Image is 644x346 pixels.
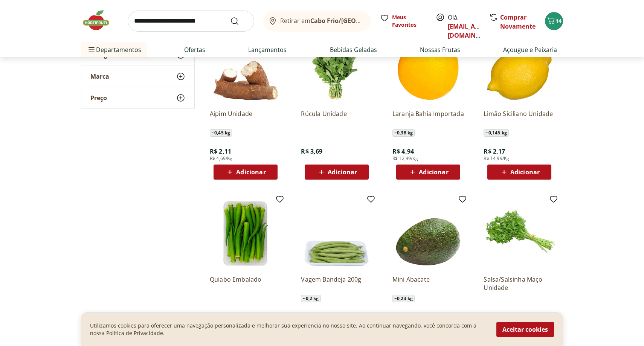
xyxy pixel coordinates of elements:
[392,14,427,29] span: Meus Favoritos
[496,322,554,337] button: Aceitar cookies
[210,275,281,292] a: Quiabo Embalado
[484,110,555,126] a: Limão Siciliano Unidade
[210,32,281,104] img: Aipim Unidade
[448,22,500,40] a: [EMAIL_ADDRESS][DOMAIN_NAME]
[301,110,372,126] a: Rúcula Unidade
[392,32,464,104] img: Laranja Bahia Importada
[301,295,320,302] span: ~ 0,2 kg
[280,17,363,24] span: Retirar em
[90,73,109,80] span: Marca
[487,165,551,180] button: Adicionar
[301,198,372,269] img: Vagem Bandeja 200g
[510,169,540,175] span: Adicionar
[310,17,403,25] b: Cabo Frio/[GEOGRAPHIC_DATA]
[305,165,369,180] button: Adicionar
[81,9,119,32] img: Hortifruti
[301,32,372,104] img: Rúcula Unidade
[396,165,460,180] button: Adicionar
[128,11,254,32] input: search
[484,129,508,137] span: ~ 0,145 kg
[545,12,563,30] button: Carrinho
[301,275,372,292] a: Vagem Bandeja 200g
[90,94,107,102] span: Preço
[301,147,322,155] span: R$ 3,69
[484,198,555,269] img: Salsa/Salsinha Maço Unidade
[484,147,505,155] span: R$ 2,17
[87,41,96,59] button: Menu
[420,45,460,54] a: Nossas Frutas
[210,110,281,126] a: Aipim Unidade
[328,169,357,175] span: Adicionar
[448,13,481,40] span: Olá,
[81,87,194,108] button: Preço
[263,11,371,32] button: Retirar emCabo Frio/[GEOGRAPHIC_DATA]
[380,14,427,29] a: Meus Favoritos
[392,129,415,137] span: ~ 0,38 kg
[484,275,555,292] a: Salsa/Salsinha Maço Unidade
[419,169,448,175] span: Adicionar
[210,129,232,137] span: ~ 0,45 kg
[484,155,509,162] span: R$ 14,99/Kg
[330,45,377,54] a: Bebidas Geladas
[555,17,562,24] span: 14
[392,155,418,162] span: R$ 12,99/Kg
[90,322,487,337] p: Utilizamos cookies para oferecer uma navegação personalizada e melhorar sua experiencia no nosso ...
[503,45,557,54] a: Açougue e Peixaria
[87,41,141,59] span: Departamentos
[500,13,536,30] a: Comprar Novamente
[214,165,278,180] button: Adicionar
[210,147,231,155] span: R$ 2,11
[392,110,464,126] a: Laranja Bahia Importada
[184,45,205,54] a: Ofertas
[392,147,414,155] span: R$ 4,94
[392,275,464,292] a: Mini Abacate
[484,32,555,104] img: Limão Siciliano Unidade
[248,45,287,54] a: Lançamentos
[81,66,194,87] button: Marca
[392,295,415,302] span: ~ 0,23 kg
[210,198,281,269] img: Quiabo Embalado
[392,198,464,269] img: Mini Abacate
[230,17,248,26] button: Submit Search
[236,169,266,175] span: Adicionar
[210,155,233,162] span: R$ 4,69/Kg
